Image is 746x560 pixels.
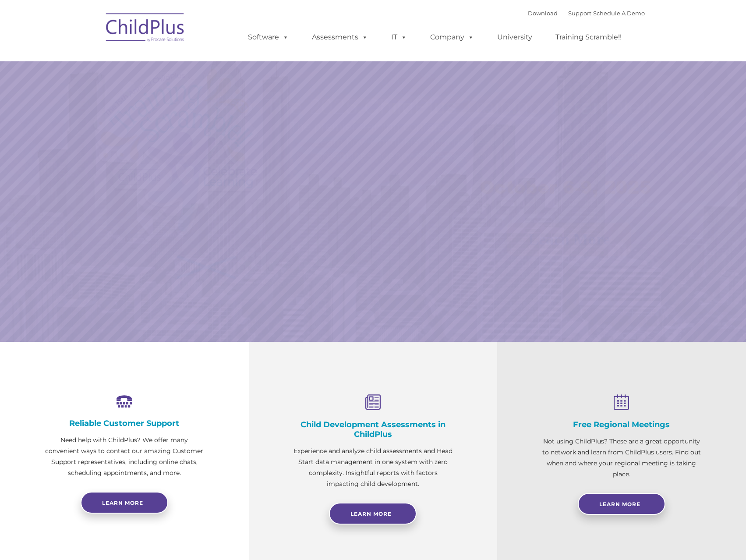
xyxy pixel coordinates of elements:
p: Need help with ChildPlus? We offer many convenient ways to contact our amazing Customer Support r... [44,435,205,478]
a: Software [239,28,297,46]
span: Learn more [102,500,143,506]
span: Learn More [599,501,640,507]
h4: Reliable Customer Support [44,418,205,428]
a: Learn more [81,492,168,514]
p: Not using ChildPlus? These are a great opportunity to network and learn from ChildPlus users. Fin... [541,436,702,480]
a: Company [421,28,483,46]
span: Learn More [350,510,392,517]
p: Experience and analyze child assessments and Head Start data management in one system with zero c... [293,446,454,489]
h4: Child Development Assessments in ChildPlus [293,420,454,439]
a: University [488,28,541,46]
a: Support [568,10,591,17]
a: Learn More [329,503,417,525]
a: Training Scramble!! [547,28,630,46]
font: | [528,10,645,17]
a: Learn More [578,493,665,515]
a: IT [382,28,416,46]
a: Download [528,10,558,17]
h4: Free Regional Meetings [541,420,702,429]
a: Learn More [507,223,631,256]
img: ChildPlus by Procare Solutions [102,7,189,51]
a: Assessments [303,28,377,46]
a: Schedule A Demo [593,10,645,17]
